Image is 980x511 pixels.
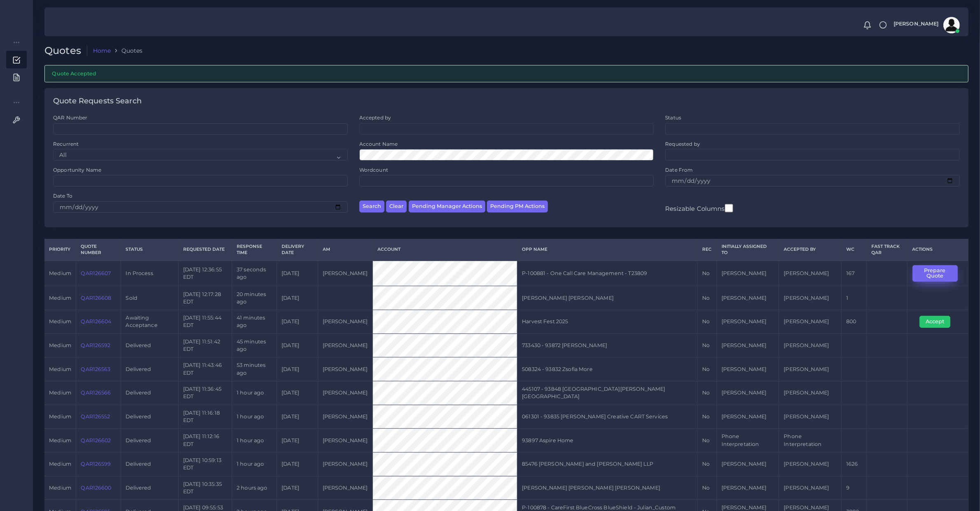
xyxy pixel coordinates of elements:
td: No [698,310,717,334]
th: Response Time [232,239,277,260]
td: [DATE] [277,405,318,429]
td: [PERSON_NAME] [717,381,779,405]
h4: Quote Requests Search [53,97,142,106]
span: medium [49,485,71,491]
th: Delivery Date [277,239,318,260]
button: Clear [386,201,407,212]
a: Prepare Quote [912,270,964,276]
a: [PERSON_NAME]avatar [889,17,963,33]
td: 061301 - 93835 [PERSON_NAME] Creative CART Services [517,405,698,429]
td: [PERSON_NAME] [779,357,842,381]
td: [PERSON_NAME] [717,453,779,476]
a: QAR126600 [81,485,111,491]
td: [PERSON_NAME] [779,286,842,310]
span: medium [49,390,71,396]
td: [PERSON_NAME] [318,334,372,357]
td: 733430 - 93872 [PERSON_NAME] [517,334,698,357]
td: [DATE] [277,334,318,357]
a: QAR126552 [81,413,110,420]
th: Accepted by [779,239,842,260]
td: P-100881 - One Call Care Management - T23809 [517,261,698,286]
td: Harvest Fest 2025 [517,310,698,334]
a: QAR126566 [81,390,111,396]
td: 800 [842,310,867,334]
td: [DATE] 11:12:16 EDT [178,429,232,453]
th: Requested Date [178,239,232,260]
td: [PERSON_NAME] [717,286,779,310]
th: WC [842,239,867,260]
input: Resizable Columns [725,203,733,213]
a: QAR126563 [81,366,110,372]
span: medium [49,461,71,467]
span: medium [49,366,71,372]
a: QAR126607 [81,270,111,276]
button: Pending PM Actions [487,201,548,212]
button: Pending Manager Actions [409,201,485,212]
label: Recurrent [53,140,79,147]
td: [DATE] [277,286,318,310]
th: Fast Track QAR [867,239,908,260]
td: No [698,429,717,453]
td: Awaiting Acceptance [121,310,178,334]
td: In Process [121,261,178,286]
td: Delivered [121,381,178,405]
td: [PERSON_NAME] [717,334,779,357]
td: [PERSON_NAME] [779,476,842,500]
td: [PERSON_NAME] [779,334,842,357]
td: 85476 [PERSON_NAME] and [PERSON_NAME] LLP [517,453,698,476]
td: No [698,405,717,429]
td: 1 hour ago [232,453,277,476]
span: medium [49,318,71,324]
th: Account [372,239,517,260]
td: Phone Interpretation [717,429,779,453]
td: Sold [121,286,178,310]
td: Delivered [121,476,178,500]
td: Phone Interpretation [779,429,842,453]
td: [DATE] 12:36:55 EDT [178,261,232,286]
td: 2 hours ago [232,476,277,500]
a: QAR126604 [81,318,111,324]
td: [DATE] [277,429,318,453]
td: [PERSON_NAME] [318,429,372,453]
th: Initially Assigned to [717,239,779,260]
td: Delivered [121,334,178,357]
td: No [698,357,717,381]
td: 1626 [842,453,867,476]
td: [DATE] [277,453,318,476]
a: QAR126592 [81,342,110,348]
label: Date From [665,166,693,173]
td: [DATE] 10:35:35 EDT [178,476,232,500]
td: [DATE] [277,381,318,405]
td: 9 [842,476,867,500]
h2: Quotes [44,45,87,57]
td: [PERSON_NAME] [318,357,372,381]
td: [DATE] 12:17:28 EDT [178,286,232,310]
label: Opportunity Name [53,166,101,173]
th: Quote Number [76,239,121,260]
span: medium [49,270,71,276]
th: Status [121,239,178,260]
td: No [698,476,717,500]
button: Prepare Quote [912,265,958,282]
td: 508324 - 93832 Zsofia More [517,357,698,381]
th: AM [318,239,372,260]
td: [DATE] [277,357,318,381]
td: No [698,286,717,310]
td: Delivered [121,357,178,381]
td: 1 hour ago [232,429,277,453]
label: Accepted by [359,114,391,121]
td: [PERSON_NAME] [717,405,779,429]
td: [PERSON_NAME] [717,310,779,334]
th: Opp Name [517,239,698,260]
div: Quote Accepted [44,65,968,82]
span: medium [49,342,71,348]
a: QAR126599 [81,461,111,467]
td: [PERSON_NAME] [318,261,372,286]
td: Delivered [121,405,178,429]
td: [PERSON_NAME] [318,405,372,429]
td: [PERSON_NAME] [717,357,779,381]
td: 1 hour ago [232,381,277,405]
span: [PERSON_NAME] [894,21,939,27]
td: [DATE] 10:59:13 EDT [178,453,232,476]
label: Date To [53,192,72,199]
